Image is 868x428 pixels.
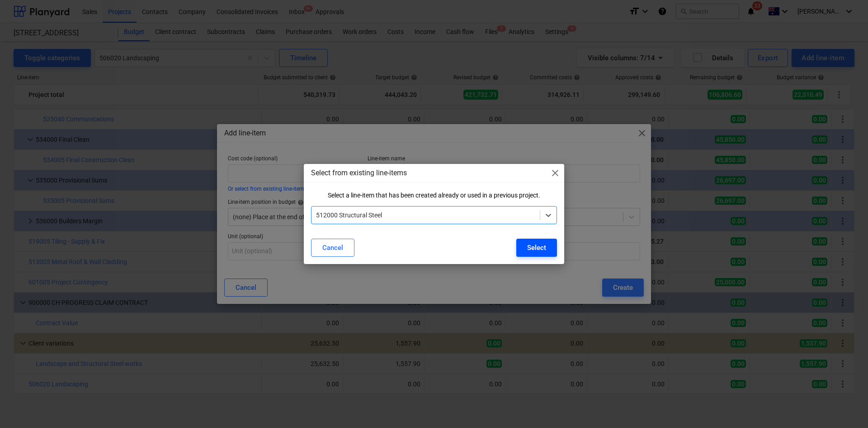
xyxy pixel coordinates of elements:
div: Select a line-item that has been created already or used in a previous project. [311,192,557,199]
span: close [550,168,561,178]
div: Select [527,242,546,254]
button: Cancel [311,239,354,257]
iframe: Chat Widget [823,385,868,428]
button: Select [516,239,557,257]
div: Cancel [322,242,343,254]
p: Select from existing line-items [311,168,407,178]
